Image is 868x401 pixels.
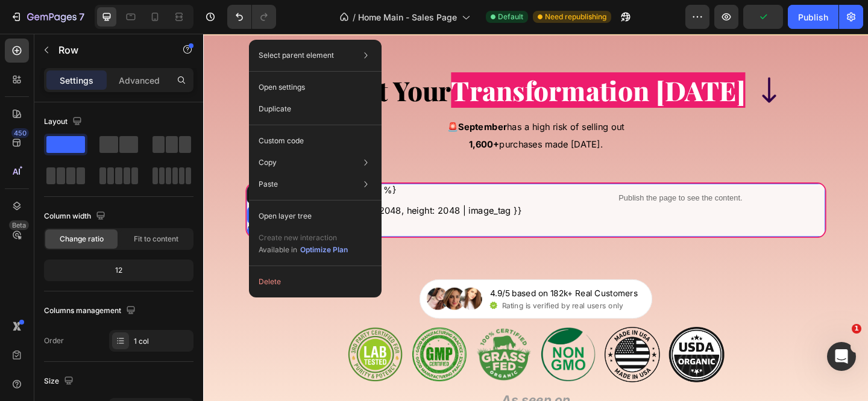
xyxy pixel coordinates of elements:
[9,220,29,230] div: Beta
[44,303,138,319] div: Columns management
[325,291,456,301] p: Rating is verified by real users only
[827,342,856,371] iframe: Intercom live chat
[79,10,84,24] p: 7
[5,5,90,29] button: 7
[47,185,362,199] div: {{ image | image_url: width: 2048, height: 2048 | image_tag }}
[277,95,330,107] strong: September
[60,234,104,244] span: Change ratio
[119,74,160,87] p: Advanced
[366,319,427,379] img: gempages_577400972570002420-67f6037d-057f-4851-920e-74870087eb9b.png
[259,104,291,114] p: Duplicate
[52,194,89,201] div: Row 1 col
[47,163,362,221] div: {% for image in product.images %} {% endfor %}
[300,244,348,256] button: Optimize Plan
[227,319,287,378] img: gempages_577400972570002420-cbcb0347-9b38-4d21-998f-da63631d0dfa.png
[227,5,276,29] div: Undo/Redo
[60,74,93,87] p: Settings
[506,319,567,379] img: gempages_577400972570002420-4fe6ec22-e3bd-47a8-8b1c-6b81657e1a32.png
[259,211,312,222] p: Open layer tree
[203,34,868,401] iframe: Design area
[44,373,76,390] div: Size
[52,216,89,223] div: Row 1 col
[600,46,631,76] img: gempages_577400972570002420-7a0e4f87-77f9-4ef7-a9e2-364eb0319e83.png
[436,319,497,379] img: gempages_577400972570002420-f4e6b45b-ca83-4469-b3b6-bb9cdba3334a.png
[58,43,161,57] p: Row
[312,276,473,288] p: 4.9/5 based on 182k+ Real Customers
[254,271,377,293] button: Delete
[362,173,676,185] p: Publish the page to see the content.
[358,11,457,23] span: Home Main - Sales Page
[259,157,277,168] p: Copy
[297,320,357,378] img: gempages_577400972570002420-4c9ab539-0b4f-4225-9c83-9ae2a1a67619.png
[788,5,838,29] button: Publish
[300,244,348,255] div: Optimize Plan
[62,170,82,181] div: Row
[134,336,190,347] div: 1 col
[11,128,29,138] div: 450
[44,335,64,346] div: Order
[798,11,828,23] div: Publish
[134,234,178,244] span: Fit to content
[289,114,435,126] span: purchases made [DATE].
[289,114,322,126] strong: 1,600+
[46,262,191,279] div: 12
[259,135,304,146] p: Custom code
[44,114,84,130] div: Layout
[545,11,606,22] span: Need republishing
[259,179,278,190] p: Paste
[44,208,108,225] div: Column width
[265,95,458,107] span: 🚨 has a high risk of selling out
[498,11,523,22] span: Default
[259,82,305,93] p: Open settings
[157,319,217,379] img: gempages_577400972570002420-e0e22cdb-dcf8-443b-93f0-720a8ac29cfa.png
[259,245,297,254] span: Available in
[269,42,590,81] span: Transformation [DATE]
[852,324,861,334] span: 1
[259,50,334,61] p: Select parent element
[353,11,356,23] span: /
[243,276,303,300] img: gempages_577400972570002420-2f560a0b-be1d-4a5b-8451-c38299a43d06.png
[259,232,348,244] p: Create new interaction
